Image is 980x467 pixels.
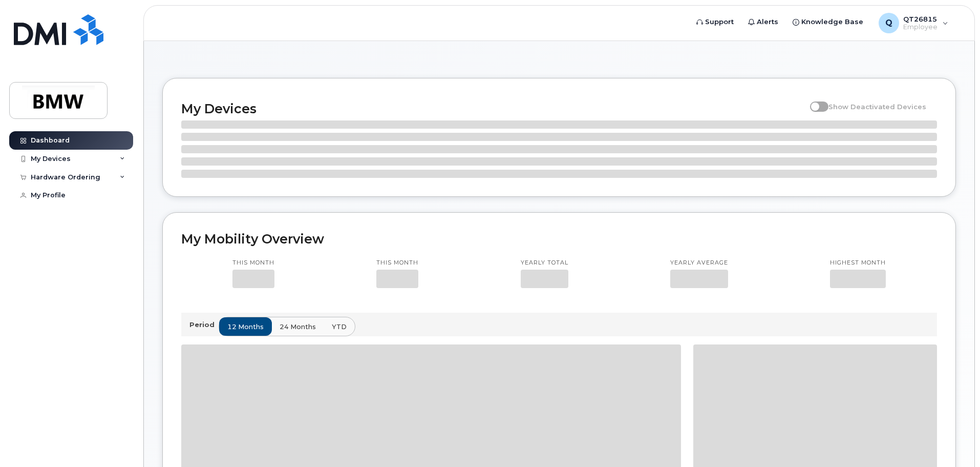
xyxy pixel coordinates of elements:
p: Highest month [830,259,886,267]
input: Show Deactivated Devices [810,97,818,105]
span: 24 months [280,322,316,332]
p: This month [232,259,274,267]
h2: My Devices [181,101,805,116]
h2: My Mobility Overview [181,231,937,247]
span: Show Deactivated Devices [828,103,926,111]
span: YTD [332,322,347,332]
p: Period [189,320,219,330]
p: This month [376,259,418,267]
p: Yearly average [670,259,728,267]
p: Yearly total [521,259,568,267]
